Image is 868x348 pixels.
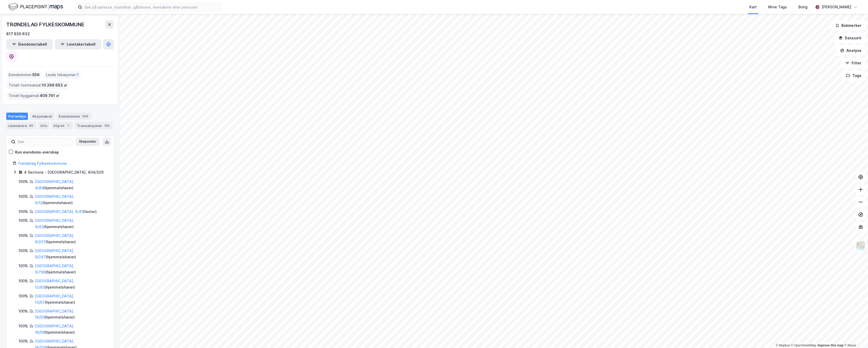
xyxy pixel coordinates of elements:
span: 409 761 ㎡ [40,93,59,99]
div: Portefølje [6,113,28,120]
div: Info [38,122,49,129]
button: Eiendomstabell [6,39,53,50]
div: 100% [19,263,28,269]
div: Kart [749,4,757,10]
div: Totalt byggareal : [7,91,62,100]
a: [GEOGRAPHIC_DATA], 16/59 [35,324,74,334]
img: Z [856,241,866,251]
div: Leide lokasjoner : [44,71,81,79]
div: 156 [103,123,111,128]
div: ( hjemmelshaver ) [35,179,107,191]
div: 90 [28,123,34,128]
div: 100% [19,248,28,254]
button: Tags [842,70,866,81]
div: ( hjemmelshaver ) [35,193,107,206]
div: ( fester ) [35,209,97,215]
div: 100% [19,193,28,200]
button: Filter [841,58,866,68]
div: Kun eiendoms-eierskap [15,149,59,155]
div: Eiendommer : [7,71,42,79]
a: [GEOGRAPHIC_DATA], 6/41 [35,209,83,214]
div: ( hjemmelshaver ) [35,233,107,245]
button: Ekspander [76,138,100,146]
input: Søk [15,138,72,146]
div: ( hjemmelshaver ) [35,293,107,306]
input: Søk på adresse, matrikkel, gårdeiere, leietakere eller personer [82,3,221,11]
a: [GEOGRAPHIC_DATA], 4/85 [35,179,74,190]
div: Eiendommer [57,113,91,120]
div: ( hjemmelshaver ) [35,278,107,290]
a: [GEOGRAPHIC_DATA], 6/12 [35,194,74,205]
div: Transaksjoner [75,122,113,129]
div: ( hjemmelshaver ) [35,217,107,230]
a: [GEOGRAPHIC_DATA], 9/247 [35,248,74,259]
div: [PERSON_NAME] [822,4,851,10]
div: ( hjemmelshaver ) [35,308,107,321]
div: 100% [19,308,28,314]
div: Mine Tags [768,4,787,10]
div: Styret [51,122,73,129]
div: 556 [81,114,89,119]
a: Improve this map [818,344,843,347]
div: 100% [19,293,28,299]
div: 100% [19,338,28,344]
div: 100% [19,323,28,329]
div: 100% [19,233,28,239]
span: 556 [32,72,40,78]
a: Trøndelag Fylkeskommune [18,161,67,166]
a: [GEOGRAPHIC_DATA], 13/67 [35,294,74,304]
span: 1 [77,72,79,78]
div: TRØNDELAG FYLKESKOMMUNE [6,20,85,29]
div: ( hjemmelshaver ) [35,323,107,335]
button: Bokmerker [831,20,866,31]
a: OpenStreetMap [791,344,816,347]
a: [GEOGRAPHIC_DATA], 9/42 [35,218,74,229]
div: Bolig [798,4,808,10]
div: 100% [19,209,28,215]
a: [GEOGRAPHIC_DATA], 16/50 [35,309,74,320]
a: [GEOGRAPHIC_DATA], 9/798 [35,264,74,274]
div: Totalt tomteareal : [7,81,69,89]
div: 100% [19,179,28,185]
button: Datasett [834,33,866,43]
button: Leietakertabell [55,39,101,50]
iframe: Chat Widget [842,323,868,348]
div: 1 [65,123,71,128]
div: 4 Sections - [GEOGRAPHIC_DATA], 404/329 [24,169,104,175]
div: Aksjonærer [30,113,54,120]
img: logo.f888ab2527a4732fd821a326f86c7f29.svg [8,2,63,11]
div: 817 920 632 [6,31,30,37]
button: Analyse [836,45,866,56]
a: Mapbox [776,344,790,347]
div: ( hjemmelshaver ) [35,263,107,275]
div: Kontrollprogram for chat [842,323,868,348]
div: ( hjemmelshaver ) [35,248,107,260]
div: Leietakere [6,122,36,129]
a: [GEOGRAPHIC_DATA], 9/207 [35,233,74,244]
div: 100% [19,217,28,224]
a: [GEOGRAPHIC_DATA], 12/83 [35,279,74,289]
div: 100% [19,278,28,284]
span: 10 296 653 ㎡ [42,82,67,88]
